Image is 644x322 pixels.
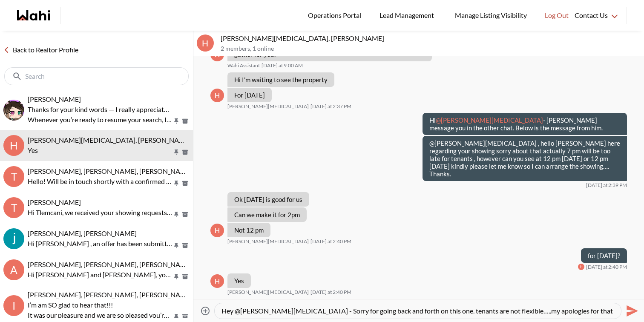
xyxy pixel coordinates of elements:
span: [PERSON_NAME][MEDICAL_DATA], [PERSON_NAME] [28,136,191,144]
button: Pin [172,313,180,320]
span: [PERSON_NAME], [PERSON_NAME], [PERSON_NAME] [28,167,193,175]
span: Log Out [545,10,569,21]
button: Archive [181,149,190,156]
button: Pin [172,180,180,187]
button: Pin [172,273,180,280]
div: liuhong chen, Faraz [3,100,24,121]
div: H [3,135,24,156]
p: 2 members , 1 online [221,45,641,52]
p: @[PERSON_NAME][MEDICAL_DATA] , hello [PERSON_NAME] here regarding your showing sorry about that a... [429,139,620,178]
span: [PERSON_NAME] [28,95,81,103]
button: Archive [181,242,190,249]
button: Send [621,301,641,320]
button: Archive [181,180,190,187]
p: Hi [PERSON_NAME] , an offer has been submitted for [STREET_ADDRESS]. If you’re still interested i... [28,239,172,249]
div: A [3,259,24,280]
div: H [210,89,224,102]
div: H [210,274,224,288]
div: H [197,34,214,52]
img: S [3,228,24,249]
a: Wahi homepage [17,10,50,20]
span: @[PERSON_NAME][MEDICAL_DATA] [436,116,543,124]
p: Hi - [PERSON_NAME] message you in the other chat. Below is the message from him. [429,116,620,132]
span: [PERSON_NAME][MEDICAL_DATA] [227,289,309,296]
div: H [210,224,224,237]
div: I [3,295,24,316]
button: Pin [172,242,180,249]
button: Archive [181,273,190,280]
span: Operations Portal [308,10,364,21]
time: 2025-10-08T18:40:53.517Z [310,289,351,296]
textarea: Type your message [221,307,614,315]
div: T [3,197,24,218]
div: T [3,166,24,187]
span: Manage Listing Visibility [452,10,529,21]
p: [PERSON_NAME][MEDICAL_DATA], [PERSON_NAME] [221,34,641,43]
button: Pin [172,211,180,218]
p: It was our pleasure and we are so pleased you’re happy! [28,310,172,320]
span: Wahi Assistant [227,62,260,69]
span: [PERSON_NAME], [PERSON_NAME] [28,229,137,237]
button: Pin [172,118,180,125]
button: Archive [181,118,190,125]
div: H [578,264,584,270]
span: [PERSON_NAME] [28,198,81,206]
span: [PERSON_NAME][MEDICAL_DATA] [227,103,309,110]
time: 2025-10-08T18:40:46.392Z [310,238,351,245]
span: [PERSON_NAME][MEDICAL_DATA] [227,238,309,245]
p: Hi I’m waiting to see the property [234,76,328,83]
p: Hello! Will be in touch shortly with a confirmed showing schedule for you [28,176,172,187]
p: Hi Tlemcani, we received your showing requests - exciting 🎉 . We will be in touch shortly. [28,207,172,218]
time: 2025-10-08T18:39:37.968Z [586,182,627,189]
p: Yes [28,145,172,155]
time: 2025-10-08T18:37:24.977Z [310,103,351,110]
button: Pin [172,149,180,156]
p: Can we make it for 2pm [234,211,300,218]
p: Yes [234,277,244,285]
button: Archive [181,211,190,218]
time: 2025-10-08T13:00:23.178Z [262,62,303,69]
p: Thanks for your kind words — I really appreciate that! I completely understand your decision to t... [28,104,172,115]
div: Souhel Bally, Faraz [3,228,24,249]
input: Search [25,72,170,80]
button: Archive [181,313,190,320]
span: Lead Management [379,10,437,21]
span: [PERSON_NAME], [PERSON_NAME], [PERSON_NAME], [PERSON_NAME] [28,290,248,299]
time: 2025-10-08T18:40:46.595Z [586,264,627,270]
img: l [3,100,24,121]
p: Whenever you’re ready to resume your search, I’d be happy to help you explore other strategies or... [28,115,172,125]
p: Ok [DATE] is good for us [234,195,302,203]
p: for [DATE]? [588,252,620,259]
p: For [DATE] [234,91,265,99]
p: Hi [PERSON_NAME] and [PERSON_NAME], you just saved [STREET_ADDRESS]. Would you like to book a sho... [28,270,172,280]
p: Not 12 pm [234,226,264,234]
span: [PERSON_NAME], [PERSON_NAME], [PERSON_NAME] [28,260,193,268]
p: I’m am SO glad to hear that!!! [28,300,172,310]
